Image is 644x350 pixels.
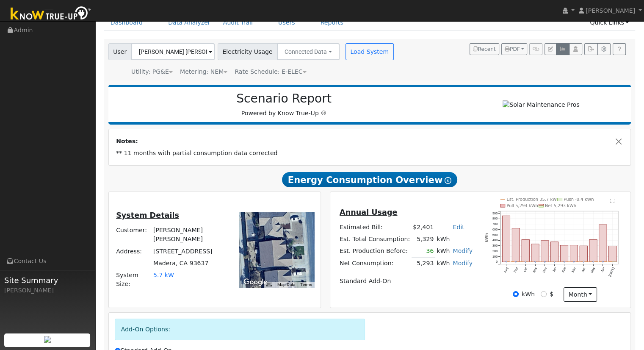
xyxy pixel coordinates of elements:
rect: onclick="" [522,240,529,262]
text: 900 [492,211,498,215]
text: 700 [492,222,498,226]
td: kWh [435,233,474,245]
div: Add-On Options: [115,319,365,340]
div: Utility: PG&E [131,67,173,76]
h2: Scenario Report [117,92,451,106]
i: Show Help [445,177,451,184]
button: Keyboard shortcuts [266,282,272,288]
rect: onclick="" [609,246,616,262]
td: Est. Production Before: [338,245,411,258]
strong: Notes: [116,138,138,144]
text: Feb [561,267,567,273]
circle: onclick="" [603,261,604,262]
text: Oct [523,267,528,273]
circle: onclick="" [515,261,517,263]
circle: onclick="" [573,261,575,263]
circle: onclick="" [525,261,526,263]
td: Customer: [115,225,152,245]
text: 100 [492,255,498,258]
td: [PERSON_NAME] [PERSON_NAME] [152,225,227,245]
td: [STREET_ADDRESS] [152,245,227,257]
text: 500 [492,233,498,237]
circle: onclick="" [612,261,613,262]
text: Est. Production 35.7 kWh [507,197,560,202]
img: Google [241,277,269,288]
span: 5.7 kW [153,272,174,278]
text: Apr [581,267,586,273]
text: kWh [485,233,489,242]
button: Load System [345,43,394,60]
text: Net 5,293 kWh [545,203,576,208]
text: Nov [532,267,538,273]
a: Audit Trail [217,15,259,31]
button: Login As [569,43,582,55]
text: [DATE] [608,267,615,278]
rect: onclick="" [531,244,539,262]
text: 300 [492,244,498,248]
a: Open this area in Google Maps (opens a new window) [241,277,269,288]
input: kWh [513,291,519,297]
circle: onclick="" [535,261,536,263]
a: Help Link [613,43,626,55]
label: $ [550,290,553,299]
button: Settings [597,43,611,55]
a: Reports [314,15,350,31]
label: kWh [522,290,535,299]
text:  [610,198,615,203]
a: Quick Links [583,15,635,31]
button: Export Interval Data [584,43,597,55]
input: Select a User [131,43,215,60]
circle: onclick="" [544,261,546,263]
button: Close [614,137,623,146]
button: month [564,287,597,302]
td: Net Consumption: [338,257,411,269]
a: Dashboard [104,15,149,31]
td: Address: [115,245,152,257]
span: Electricity Usage [218,43,277,60]
rect: onclick="" [541,241,549,262]
rect: onclick="" [599,225,607,262]
span: User [108,43,132,60]
text: Jan [552,267,557,273]
u: Annual Usage [340,208,397,217]
td: Estimated Bill: [338,221,411,233]
a: Modify [453,260,473,267]
input: $ [541,291,547,297]
rect: onclick="" [580,246,587,262]
div: [PERSON_NAME] [4,286,91,295]
button: Multi-Series Graph [556,43,569,55]
div: Powered by Know True-Up ® [113,92,456,118]
img: Know True-Up [6,5,95,24]
a: Data Analyzer [162,15,217,31]
text: 600 [492,228,498,231]
button: Connected Data [277,43,340,60]
rect: onclick="" [502,216,510,262]
td: Est. Total Consumption: [338,233,411,245]
span: Alias: H3EELECN [235,68,306,75]
text: Aug [503,267,509,274]
td: System Size: [115,269,152,290]
img: retrieve [44,336,51,343]
td: 5,293 [412,257,435,269]
td: Madera, CA 93637 [152,257,227,269]
a: Edit [453,224,464,231]
span: Energy Consumption Overview [282,172,457,187]
text: Push -0.4 kWh [564,197,594,202]
text: Mar [571,267,577,273]
circle: onclick="" [564,261,565,263]
rect: onclick="" [570,245,578,262]
td: System Size [152,269,227,290]
text: 400 [492,239,498,242]
a: Users [272,15,301,31]
td: ** 11 months with partial consumption data corrected [115,147,625,159]
td: kWh [435,257,451,269]
circle: onclick="" [593,261,594,262]
td: Standard Add-On [338,275,474,287]
span: [PERSON_NAME] [586,7,635,14]
img: Solar Maintenance Pros [503,100,579,109]
span: Site Summary [4,275,91,286]
circle: onclick="" [583,261,584,263]
td: 36 [412,245,435,258]
rect: onclick="" [589,240,597,262]
u: System Details [116,211,179,219]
